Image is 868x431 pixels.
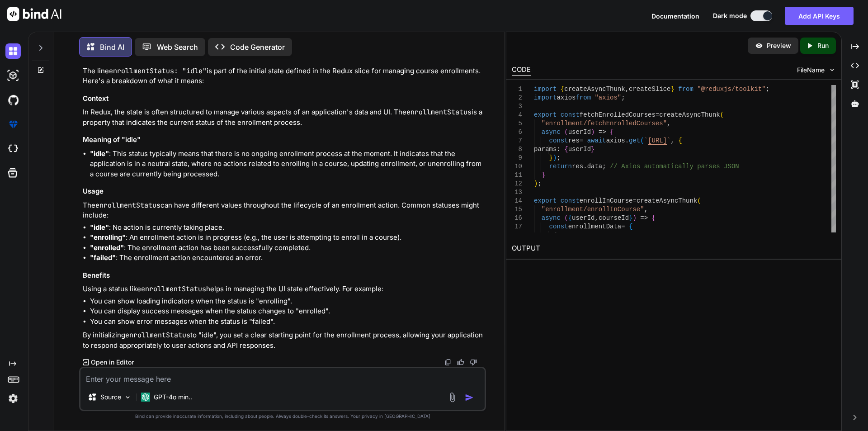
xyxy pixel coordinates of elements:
span: await [587,137,606,144]
span: ( [697,197,701,204]
p: Run [817,41,829,50]
button: Add API Keys [785,7,854,25]
span: async [541,128,560,136]
img: Bind AI [7,7,61,21]
span: "enrollment/enrollInCourse" [541,206,644,213]
div: 14 [512,197,522,205]
span: import [534,85,557,93]
h3: Benefits [83,270,484,281]
span: createSlice [629,85,670,93]
p: Web Search [157,42,198,52]
span: { [560,85,564,93]
span: ) [632,214,636,222]
li: : This status typically means that there is no ongoing enrollment process at the moment. It indic... [90,149,484,180]
div: 3 [512,102,522,111]
span: // Axios automatically parses JSON [610,163,739,170]
strong: "failed" [90,253,116,262]
span: return [549,163,571,170]
span: , [557,232,560,239]
span: FileName [797,66,825,75]
span: . [625,137,628,144]
img: darkChat [5,43,21,59]
div: 18 [512,231,522,240]
div: 2 [512,94,522,102]
h3: Meaning of "idle" [83,135,484,145]
p: By initializing to "idle", you set a clear starting point for the enrollment process, allowing yo... [83,330,484,350]
code: enrollmentStatus [95,201,160,210]
img: copy [444,359,452,366]
p: GPT-4o min.. [154,393,192,402]
span: = [579,137,583,144]
li: You can show loading indicators when the status is "enrolling". [90,296,484,307]
span: enrollmentData [568,223,621,230]
span: const [560,197,579,204]
span: ; [557,154,560,161]
span: const [549,137,568,144]
span: [URL] [648,137,667,144]
span: ; [621,94,625,101]
span: => [599,128,606,136]
h3: Usage [83,186,484,197]
span: ) [591,128,594,136]
span: res [572,163,583,170]
span: . [583,163,587,170]
img: settings [5,391,21,406]
span: { [610,128,613,136]
strong: "idle" [90,149,109,158]
span: axios [557,94,576,101]
p: Open in Editor [91,358,134,367]
div: 7 [512,137,522,145]
span: createAsyncThunk [637,197,697,204]
img: preview [755,42,763,50]
div: 17 [512,223,522,231]
span: , [625,85,628,93]
span: , [670,137,674,144]
div: 13 [512,188,522,197]
div: 11 [512,171,522,180]
img: dislike [470,359,477,366]
div: 4 [512,111,522,119]
span: ` [644,137,647,144]
span: userId [568,128,590,136]
p: Using a status like helps in managing the UI state effectively. For example: [83,284,484,294]
img: chevron down [828,66,836,74]
img: attachment [447,392,458,403]
div: 6 [512,128,522,137]
code: enrollmentStatus [406,108,472,117]
div: 1 [512,85,522,94]
img: GPT-4o mini [141,393,150,402]
li: : No action is currently taking place. [90,223,484,233]
span: , [594,214,598,222]
span: Documentation [651,12,699,20]
span: { [564,146,568,153]
span: export [534,197,557,204]
p: Bind AI [100,42,124,52]
span: export [534,111,557,118]
span: createAsyncThunk [659,111,720,118]
span: = [621,223,625,230]
span: ; [602,163,606,170]
span: res [568,137,579,144]
span: : [557,146,560,153]
code: enrollmentStatus: "idle" [109,66,207,76]
span: ) [534,180,538,187]
img: premium [5,117,21,132]
img: githubDark [5,92,21,108]
h2: OUTPUT [506,238,841,259]
span: , [667,120,670,127]
span: params [534,146,557,153]
div: CODE [512,65,531,76]
span: { [678,137,682,144]
div: 12 [512,180,522,188]
span: axios [606,137,625,144]
code: enrollmentStatus [125,331,190,340]
span: const [549,223,568,230]
span: courseId [599,214,629,222]
span: } [670,85,674,93]
li: : The enrollment action has been successfully completed. [90,243,484,253]
span: from [576,94,591,101]
span: ( [640,137,644,144]
li: : The enrollment action encountered an error. [90,253,484,263]
span: , [644,206,647,213]
img: darkAi-studio [5,68,21,83]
